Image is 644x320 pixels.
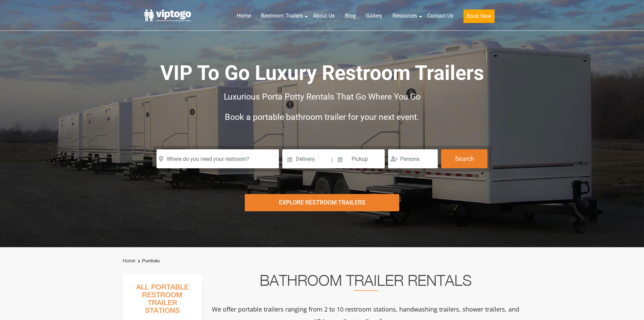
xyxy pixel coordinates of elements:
[282,149,331,168] input: Delivery
[387,8,422,23] a: Resources
[458,8,500,27] a: Book Now
[256,8,308,23] a: Restroom Trailers
[463,9,495,23] button: Book Now
[160,61,484,85] span: VIP To Go Luxury Restroom Trailers
[211,275,520,291] h2: Bathroom Trailer Rentals
[157,149,279,168] input: Where do you need your restroom?
[331,149,333,171] span: |
[308,8,340,23] a: About Us
[388,149,438,168] input: Persons
[123,258,135,263] a: Home
[340,8,361,23] a: Blog
[422,8,458,23] a: Contact Us
[441,149,487,168] button: Search
[361,8,387,23] a: Gallery
[225,112,419,122] span: Book a portable bathroom trailer for your next event.
[136,257,160,265] li: Portfolio
[334,149,385,168] input: Pickup
[245,194,399,211] div: Explore Restroom Trailers
[224,92,421,102] span: Luxurious Porta Potty Rentals That Go Where You Go
[232,8,256,23] a: Home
